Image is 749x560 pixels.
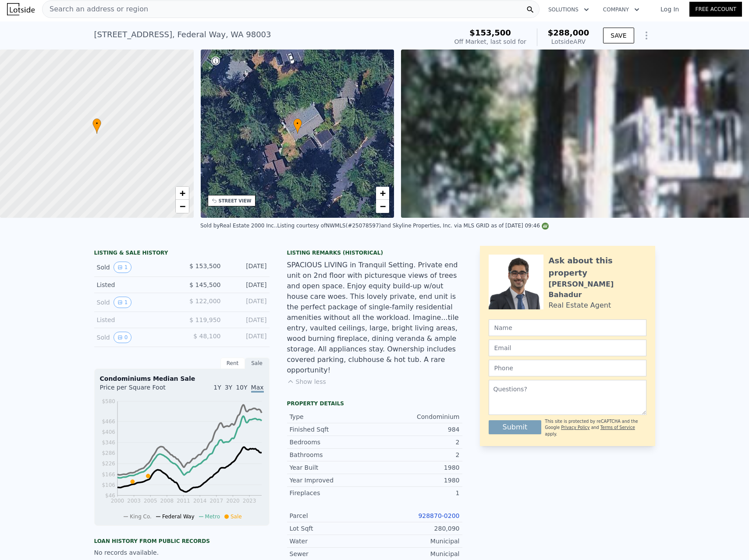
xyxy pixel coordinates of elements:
div: Sale [245,358,270,369]
div: 2 [375,450,460,459]
img: Lotside [7,3,35,15]
tspan: $286 [102,450,115,456]
div: Type [290,412,375,421]
div: Sold by Real Estate 2000 Inc. . [200,223,277,229]
div: STREET VIEW [219,198,252,204]
div: 280,090 [375,524,460,533]
span: + [179,188,185,198]
button: Solutions [541,2,596,18]
div: No records available. [94,548,270,557]
tspan: 2003 [127,498,141,504]
button: SAVE [603,28,634,43]
div: Listed [97,280,175,289]
tspan: 2008 [160,498,174,504]
div: [DATE] [228,280,267,289]
span: $ 153,500 [189,262,220,269]
span: • [92,120,101,128]
tspan: $226 [102,461,115,467]
span: $ 119,950 [189,316,220,323]
input: Phone [489,360,646,376]
a: Zoom out [176,200,189,213]
tspan: 2000 [110,498,124,504]
div: • [92,118,101,134]
span: 10Y [236,384,247,391]
div: [DATE] [228,297,267,308]
div: 1980 [375,476,460,485]
div: Property details [287,400,462,407]
a: Privacy Policy [561,425,589,430]
button: View historical data [114,262,132,273]
input: Email [489,340,646,356]
span: $ 145,500 [189,281,220,288]
span: $ 48,100 [193,333,220,340]
div: Sewer [290,549,375,558]
div: Condominiums Median Sale [100,374,264,383]
div: Lot Sqft [290,524,375,533]
a: Zoom out [376,200,389,213]
div: This site is protected by reCAPTCHA and the Google and apply. [545,418,646,437]
button: View historical data [114,297,132,308]
span: − [179,201,185,212]
span: King Co. [130,514,152,520]
tspan: $406 [102,429,115,435]
div: [DATE] [228,332,267,343]
div: Ask about this property [549,255,646,279]
div: SPACIOUS LIVING in Tranquil Setting. Private end unit on 2nd floor with picturesque views of tree... [287,260,462,376]
div: Price per Square Foot [100,383,182,397]
div: Parcel [290,511,375,520]
div: [PERSON_NAME] Bahadur [549,279,646,300]
div: Fireplaces [290,489,375,497]
a: Zoom in [176,187,189,200]
span: Search an address or region [43,4,148,14]
button: Show less [287,377,326,386]
div: [STREET_ADDRESS] , Federal Way , WA 98003 [94,28,271,41]
span: 3Y [225,384,232,391]
div: Lotside ARV [548,37,589,46]
div: Bathrooms [290,450,375,459]
span: $288,000 [548,28,589,37]
div: [DATE] [228,315,267,324]
tspan: 2014 [193,498,206,504]
div: Sold [97,297,175,308]
div: LISTING & SALE HISTORY [94,249,270,258]
div: Condominium [375,412,460,421]
input: Name [489,319,646,336]
button: Company [596,2,646,18]
div: 1 [375,489,460,497]
a: Zoom in [376,187,389,200]
div: Listing courtesy of NWMLS (#25078597) and Skyline Properties, Inc. via MLS GRID as of [DATE] 09:46 [277,223,549,229]
div: [DATE] [228,262,267,273]
span: Metro [205,514,220,520]
tspan: $580 [102,398,115,404]
div: Real Estate Agent [549,300,611,311]
button: Submit [489,420,542,434]
tspan: $466 [102,418,115,425]
div: Rent [220,358,245,369]
div: • [293,118,302,134]
tspan: 2017 [209,498,223,504]
tspan: 2023 [242,498,256,504]
div: Listed [97,315,175,324]
div: 984 [375,425,460,434]
span: Max [251,384,264,393]
span: Federal Way [162,514,195,520]
div: Sold [97,262,175,273]
span: − [380,201,386,212]
span: 1Y [213,384,221,391]
div: Municipal [375,549,460,558]
a: Log In [650,5,689,14]
tspan: 2005 [143,498,157,504]
div: 2 [375,438,460,447]
tspan: $346 [102,439,115,446]
span: • [293,120,302,128]
tspan: 2020 [226,498,240,504]
span: Sale [231,514,242,520]
span: $ 122,000 [189,298,220,305]
tspan: $46 [105,493,115,499]
div: Water [290,537,375,546]
div: Year Built [290,463,375,472]
a: Terms of Service [600,425,635,430]
div: Bedrooms [290,438,375,447]
tspan: 2011 [177,498,190,504]
img: NWMLS Logo [542,223,549,230]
